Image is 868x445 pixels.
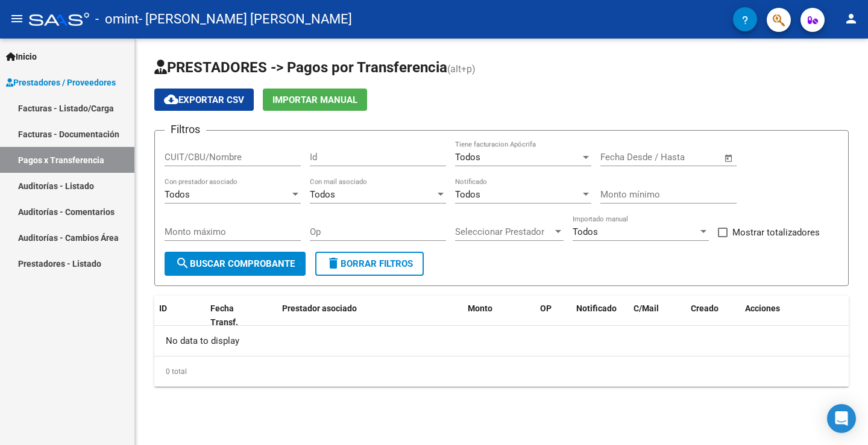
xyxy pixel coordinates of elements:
[154,296,206,335] datatable-header-cell: ID
[576,303,617,313] span: Notificado
[154,356,849,387] div: 0 total
[6,50,37,63] span: Inicio
[326,258,413,269] span: Borrar Filtros
[326,256,341,270] mat-icon: delete
[455,152,480,163] span: Todos
[206,296,260,335] datatable-header-cell: Fecha Transf.
[165,252,306,276] button: Buscar Comprobante
[535,296,571,335] datatable-header-cell: OP
[10,11,24,26] mat-icon: menu
[165,189,190,200] span: Todos
[310,189,335,200] span: Todos
[210,303,238,327] span: Fecha Transf.
[571,296,629,335] datatable-header-cell: Notificado
[263,89,367,111] button: Importar Manual
[660,152,719,163] input: Fecha fin
[175,258,295,269] span: Buscar Comprobante
[139,6,352,33] span: - [PERSON_NAME] [PERSON_NAME]
[154,326,849,356] div: No data to display
[540,303,552,313] span: OP
[154,59,447,76] span: PRESTADORES -> Pagos por Transferencia
[455,226,553,237] span: Seleccionar Prestador
[164,95,244,105] span: Exportar CSV
[282,303,357,313] span: Prestador asociado
[573,226,598,237] span: Todos
[691,303,719,313] span: Creado
[159,303,167,313] span: ID
[455,189,480,200] span: Todos
[629,296,686,335] datatable-header-cell: C/Mail
[468,303,492,313] span: Monto
[827,404,856,433] div: Open Intercom Messenger
[277,296,463,335] datatable-header-cell: Prestador asociado
[732,225,820,240] span: Mostrar totalizadores
[722,151,736,165] button: Open calendar
[272,95,357,105] span: Importar Manual
[844,11,858,26] mat-icon: person
[315,252,424,276] button: Borrar Filtros
[463,296,535,335] datatable-header-cell: Monto
[95,6,139,33] span: - omint
[154,89,254,111] button: Exportar CSV
[686,296,740,335] datatable-header-cell: Creado
[175,256,190,270] mat-icon: search
[634,303,659,313] span: C/Mail
[447,63,476,75] span: (alt+p)
[164,92,178,107] mat-icon: cloud_download
[745,303,780,313] span: Acciones
[165,121,206,138] h3: Filtros
[740,296,849,335] datatable-header-cell: Acciones
[600,152,649,163] input: Fecha inicio
[6,76,116,89] span: Prestadores / Proveedores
